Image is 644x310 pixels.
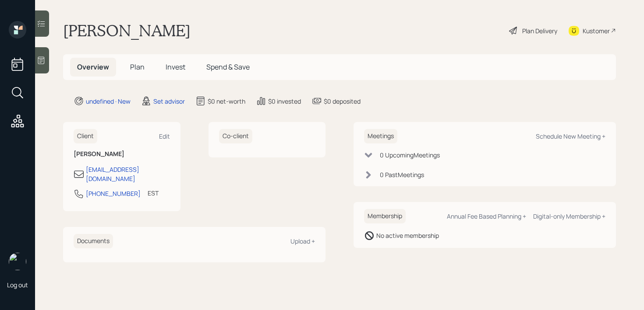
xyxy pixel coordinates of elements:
[159,132,170,140] div: Edit
[74,234,113,248] h6: Documents
[380,150,440,160] div: 0 Upcoming Meeting s
[206,62,250,72] span: Spend & Save
[166,62,185,72] span: Invest
[522,26,557,35] div: Plan Delivery
[380,170,424,179] div: 0 Past Meeting s
[7,281,28,289] div: Log out
[74,150,170,158] h6: [PERSON_NAME]
[130,62,145,72] span: Plan
[268,97,301,106] div: $0 invested
[364,209,406,223] h6: Membership
[208,97,245,106] div: $0 net-worth
[148,188,159,198] div: EST
[364,129,397,143] h6: Meetings
[533,212,605,220] div: Digital-only Membership +
[77,62,109,72] span: Overview
[583,26,610,35] div: Kustomer
[86,189,141,198] div: [PHONE_NUMBER]
[447,212,526,220] div: Annual Fee Based Planning +
[290,237,315,245] div: Upload +
[153,97,185,106] div: Set advisor
[376,231,439,240] div: No active membership
[63,21,191,40] h1: [PERSON_NAME]
[86,165,170,183] div: [EMAIL_ADDRESS][DOMAIN_NAME]
[9,253,26,270] img: retirable_logo.png
[324,97,361,106] div: $0 deposited
[536,132,605,140] div: Schedule New Meeting +
[86,97,131,106] div: undefined · New
[219,129,252,143] h6: Co-client
[74,129,97,143] h6: Client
